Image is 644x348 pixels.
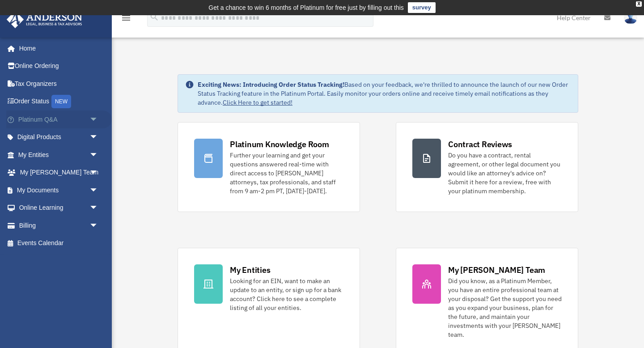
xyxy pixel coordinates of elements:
a: My [PERSON_NAME] Teamarrow_drop_down [6,164,112,182]
a: Online Ordering [6,57,112,75]
span: arrow_drop_down [89,216,107,235]
a: My Documentsarrow_drop_down [6,181,112,199]
div: My [PERSON_NAME] Team [448,264,545,276]
div: My Entities [230,264,270,276]
a: Digital Productsarrow_drop_down [6,128,112,146]
a: survey [408,2,436,13]
a: My Entitiesarrow_drop_down [6,146,112,164]
div: Further your learning and get your questions answered real-time with direct access to [PERSON_NAM... [230,151,343,195]
strong: Exciting News: Introducing Order Status Tracking! [198,81,344,89]
a: Home [6,39,107,57]
img: User Pic [624,11,637,24]
span: arrow_drop_down [89,128,107,147]
div: close [636,1,642,7]
div: NEW [51,95,71,108]
a: Contract Reviews Do you have a contract, rental agreement, or other legal document you would like... [396,122,578,212]
a: menu [121,16,131,23]
div: Do you have a contract, rental agreement, or other legal document you would like an attorney's ad... [448,151,562,195]
div: Platinum Knowledge Room [230,139,329,150]
a: Order StatusNEW [6,93,112,111]
div: Get a chance to win 6 months of Platinum for free just by filling out this [208,2,404,13]
i: menu [121,13,131,23]
a: Billingarrow_drop_down [6,216,112,234]
div: Based on your feedback, we're thrilled to announce the launch of our new Order Status Tracking fe... [198,80,571,107]
span: arrow_drop_down [89,199,107,217]
span: arrow_drop_down [89,164,107,182]
a: Online Learningarrow_drop_down [6,199,112,217]
a: Platinum Knowledge Room Further your learning and get your questions answered real-time with dire... [178,122,360,212]
a: Click Here to get started! [223,98,292,106]
span: arrow_drop_down [89,181,107,199]
div: Did you know, as a Platinum Member, you have an entire professional team at your disposal? Get th... [448,276,562,339]
a: Events Calendar [6,234,112,252]
a: Tax Organizers [6,75,112,93]
i: search [149,12,159,22]
a: Platinum Q&Aarrow_drop_down [6,110,112,128]
span: arrow_drop_down [89,146,107,164]
div: Contract Reviews [448,139,512,150]
span: arrow_drop_down [89,110,107,129]
img: Anderson Advisors Platinum Portal [4,11,85,28]
div: Looking for an EIN, want to make an update to an entity, or sign up for a bank account? Click her... [230,276,343,312]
